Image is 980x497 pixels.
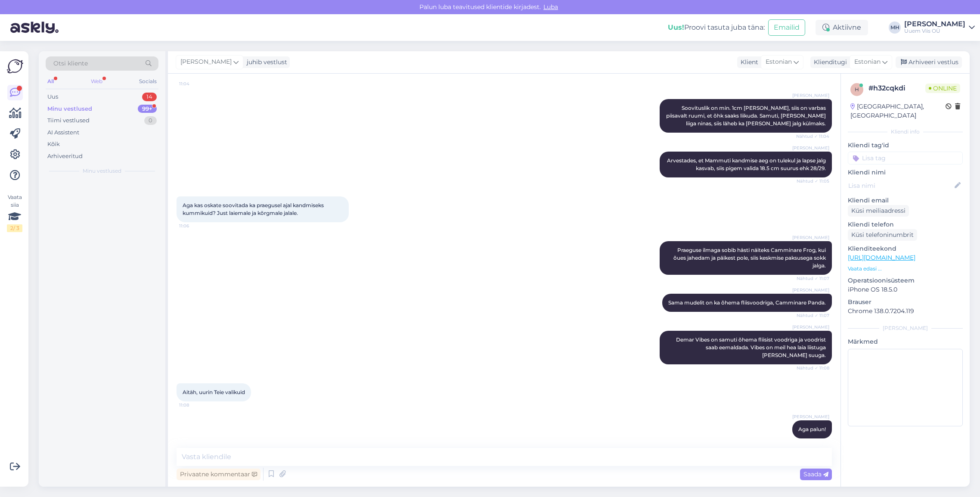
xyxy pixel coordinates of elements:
[47,140,60,149] div: Kõik
[179,223,211,229] span: 11:06
[848,152,963,165] input: Lisa tag
[768,19,805,36] button: Emailid
[848,229,917,241] div: Küsi telefoninumbrit
[183,389,245,395] span: Aitäh, uurin Teie valikuid
[848,244,963,253] p: Klienditeekond
[676,336,827,358] span: Demar Vibes on samuti õhema fliisist voodriga ja voodrist saab eemaldada. Vibes on meil hea laia ...
[797,312,829,319] span: Nähtud ✓ 11:07
[855,86,859,93] span: h
[668,22,765,33] div: Proovi tasuta juba täna:
[904,28,965,34] div: Uuem Viis OÜ
[7,224,22,232] div: 2 / 3
[850,102,946,120] div: [GEOGRAPHIC_DATA], [GEOGRAPHIC_DATA]
[803,470,828,478] span: Saada
[848,220,963,229] p: Kliendi telefon
[667,157,827,171] span: Arvestades, et Mammuti kandmise aeg on tulekul ja lapse jalg kasvab, siis pigem valida 18.5 cm su...
[810,58,847,67] div: Klienditugi
[848,196,963,205] p: Kliendi email
[53,59,88,68] span: Otsi kliente
[904,21,965,28] div: [PERSON_NAME]
[848,298,963,307] p: Brauser
[47,105,92,113] div: Minu vestlused
[848,307,963,316] p: Chrome 138.0.7204.119
[848,168,963,177] p: Kliendi nimi
[797,439,829,445] span: Nähtud ✓ 11:09
[666,105,827,127] span: Soovituslik on min. 1cm [PERSON_NAME], siis on varbas piisavalt ruumi, et õhk saaks liikuda. Samu...
[848,128,963,136] div: Kliendi info
[137,76,158,87] div: Socials
[798,426,826,432] span: Aga palun!
[737,58,758,67] div: Klient
[47,152,83,161] div: Arhiveeritud
[47,128,79,137] div: AI Assistent
[179,402,211,408] span: 11:08
[144,116,157,125] div: 0
[83,167,121,175] span: Minu vestlused
[792,287,829,293] span: [PERSON_NAME]
[47,116,90,125] div: Tiimi vestlused
[766,57,792,67] span: Estonian
[848,285,963,294] p: iPhone OS 18.5.0
[47,93,58,101] div: Uus
[848,337,963,346] p: Märkmed
[243,58,287,67] div: juhib vestlust
[848,141,963,150] p: Kliendi tag'id
[925,84,960,93] span: Online
[816,20,868,35] div: Aktiivne
[848,276,963,285] p: Operatsioonisüsteem
[796,133,829,140] span: Nähtud ✓ 11:04
[142,93,157,101] div: 14
[668,299,826,306] span: Sama mudelit on ka õhema fliisvoodriga, Camminare Panda.
[138,105,157,113] div: 99+
[183,202,325,216] span: Aga kas oskate soovitada ka praegusel ajal kandmiseks kummikuid? Just laiemale ja kõrgmale jalale.
[792,234,829,241] span: [PERSON_NAME]
[797,365,829,371] span: Nähtud ✓ 11:08
[904,21,975,34] a: [PERSON_NAME]Uuem Viis OÜ
[848,254,915,261] a: [URL][DOMAIN_NAME]
[668,23,684,31] b: Uus!
[792,324,829,330] span: [PERSON_NAME]
[792,413,829,420] span: [PERSON_NAME]
[848,205,909,217] div: Küsi meiliaadressi
[7,58,23,75] img: Askly Logo
[896,56,962,68] div: Arhiveeri vestlus
[792,145,829,151] span: [PERSON_NAME]
[46,76,56,87] div: All
[848,181,953,190] input: Lisa nimi
[854,57,881,67] span: Estonian
[797,275,829,282] span: Nähtud ✓ 11:07
[797,178,829,184] span: Nähtud ✓ 11:05
[848,324,963,332] div: [PERSON_NAME]
[889,22,901,34] div: MH
[673,247,827,269] span: Praeguse ilmaga sobib hästi näiteks Camminare Frog, kui õues jahedam ja päikest pole, siis keskmi...
[180,57,232,67] span: [PERSON_NAME]
[868,83,925,93] div: # h32cqkdi
[177,469,261,480] div: Privaatne kommentaar
[89,76,104,87] div: Web
[848,265,963,273] p: Vaata edasi ...
[792,92,829,99] span: [PERSON_NAME]
[541,3,561,11] span: Luba
[179,81,211,87] span: 11:04
[7,193,22,232] div: Vaata siia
